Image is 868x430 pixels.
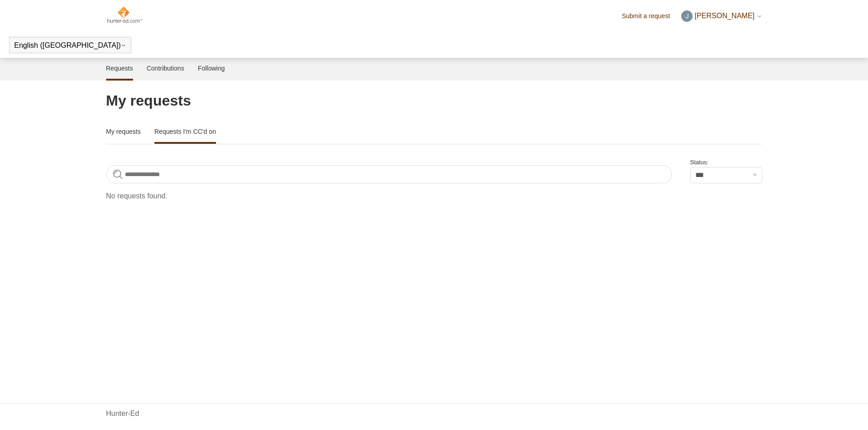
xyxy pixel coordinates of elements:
[106,5,143,24] img: Hunter-Ed Help Center home page
[14,41,126,50] button: English ([GEOGRAPHIC_DATA])
[622,11,679,21] a: Submit a request
[106,58,133,79] a: Requests
[147,58,185,79] a: Contributions
[106,121,141,142] a: My requests
[681,10,762,22] button: [PERSON_NAME]
[106,408,139,419] a: Hunter-Ed
[106,191,762,202] p: No requests found.
[154,121,216,142] a: Requests I'm CC'd on
[198,58,225,79] a: Following
[690,158,762,167] label: Status:
[106,90,762,111] h1: My requests
[694,12,755,20] span: [PERSON_NAME]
